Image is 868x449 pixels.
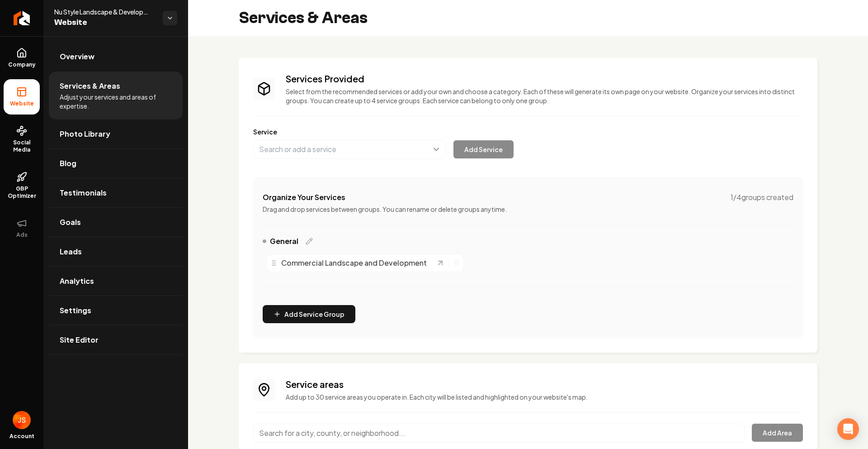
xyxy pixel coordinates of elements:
[4,118,40,161] a: Social Media
[54,7,156,16] span: Nu Style Landscape & Development
[49,178,183,207] a: Testimonials
[837,418,859,440] div: Open Intercom Messenger
[60,129,110,139] span: Photo Library
[286,72,803,85] h3: Services Provided
[286,392,803,401] p: Add up to 30 service areas you operate in. Each city will be listed and highlighted on your websi...
[49,296,183,325] a: Settings
[49,119,183,148] a: Photo Library
[9,433,34,440] span: Account
[60,276,94,287] span: Analytics
[281,258,427,268] span: Commercial Landscape and Development
[4,185,40,200] span: GBP Optimizer
[286,378,803,391] h3: Service areas
[60,81,120,91] span: Services & Areas
[14,11,30,25] img: Rebolt Logo
[286,87,803,105] p: Select from the recommended services or add your own and choose a category. Each of these will ge...
[49,149,183,178] a: Blog
[4,40,40,76] a: Company
[49,42,183,71] a: Overview
[263,305,355,323] button: Add Service Group
[60,187,107,198] span: Testimonials
[4,164,40,207] a: GBP Optimizer
[49,267,183,296] a: Analytics
[60,217,81,228] span: Goals
[13,411,31,429] button: Open user button
[49,237,183,266] a: Leads
[239,9,368,27] h2: Services & Areas
[60,158,76,169] span: Blog
[60,92,172,110] span: Adjust your services and areas of expertise.
[49,325,183,354] a: Site Editor
[13,231,31,239] span: Ads
[4,210,40,246] button: Ads
[253,424,745,443] input: Search for a city, county, or neighborhood...
[253,127,803,136] label: Service
[60,51,94,62] span: Overview
[6,100,38,107] span: Website
[60,334,99,345] span: Site Editor
[13,411,31,429] img: James Shamoun
[263,192,345,203] h4: Organize Your Services
[60,305,91,316] span: Settings
[54,16,156,29] span: Website
[60,246,82,257] span: Leads
[49,208,183,237] a: Goals
[263,205,793,214] p: Drag and drop services between groups. You can rename or delete groups anytime.
[270,236,298,247] span: General
[5,61,39,68] span: Company
[4,139,40,153] span: Social Media
[731,192,793,203] span: 1 / 4 groups created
